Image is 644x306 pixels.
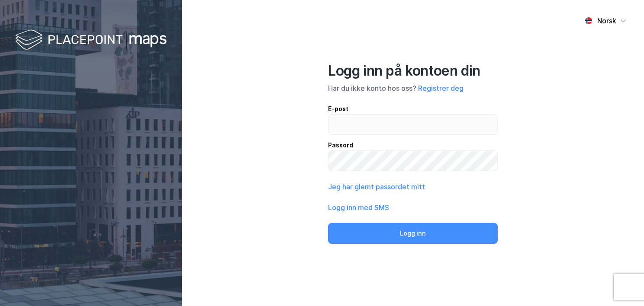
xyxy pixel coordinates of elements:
div: E-post [328,104,498,114]
div: Norsk [597,16,616,26]
button: Registrer deg [418,83,464,93]
div: Har du ikke konto hos oss? [328,83,498,93]
button: Logg inn med SMS [328,202,389,213]
div: Logg inn på kontoen din [328,62,498,80]
button: Jeg har glemt passordet mitt [328,182,425,192]
img: logo-white.f07954bde2210d2a523dddb988cd2aa7.svg [15,28,167,53]
div: Passord [328,140,498,150]
iframe: Chat Widget [601,265,644,306]
button: Logg inn [328,223,498,244]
